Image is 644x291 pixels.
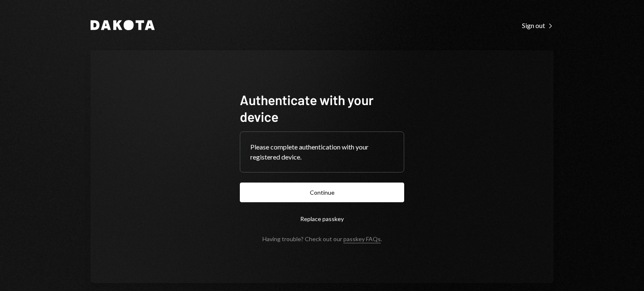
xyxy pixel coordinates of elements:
a: passkey FAQs [343,235,381,243]
div: Sign out [522,21,553,30]
a: Sign out [522,21,553,30]
div: Please complete authentication with your registered device. [250,142,394,162]
button: Replace passkey [240,209,404,229]
div: Having trouble? Check out our . [262,235,382,242]
button: Continue [240,183,404,202]
h1: Authenticate with your device [240,91,404,125]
